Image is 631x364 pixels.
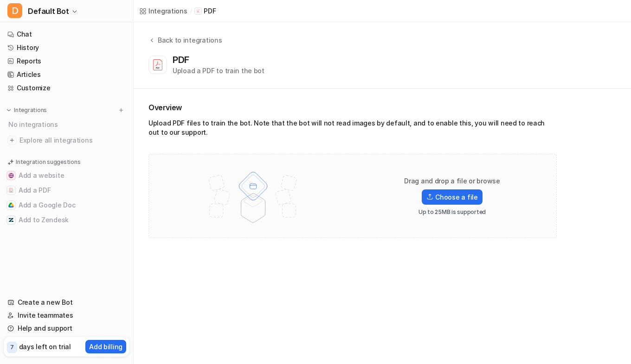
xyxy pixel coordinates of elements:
[193,163,314,228] img: File upload illustration
[148,119,557,141] div: Upload PDF files to train the bot. Note that the bot will not read images by default, and to enab...
[190,7,192,15] span: /
[16,158,80,166] p: Integration suggestions
[8,173,14,178] img: Add a website
[204,6,216,16] p: PDF
[173,54,193,65] div: PDF
[4,309,129,322] a: Invite teammates
[4,55,129,68] a: Reports
[6,107,12,113] img: expand menu
[404,176,500,186] p: Drag and drop a file or browse
[139,6,187,16] a: Integrations
[10,343,14,351] p: 7
[8,217,14,223] img: Add to Zendesk
[4,134,129,147] a: Explore all integrations
[148,102,557,113] h2: Overview
[155,35,222,45] div: Back to integrations
[4,82,129,94] a: Customize
[8,202,14,208] img: Add a Google Doc
[4,168,129,183] button: Add a websiteAdd a website
[173,66,264,75] div: Upload a PDF to train the bot
[8,188,14,193] img: Add a PDF
[4,198,129,213] button: Add a Google DocAdd a Google Doc
[148,6,187,16] div: Integrations
[19,342,71,351] p: days left on trial
[4,213,129,227] button: Add to ZendeskAdd to Zendesk
[118,107,124,113] img: menu_add.svg
[419,208,486,216] p: Up to 25MB is supported
[196,9,200,13] img: PDF icon
[4,68,129,81] a: Articles
[422,189,482,205] label: Choose a file
[4,41,129,54] a: History
[14,107,47,114] p: Integrations
[19,133,126,148] span: Explore all integrations
[4,322,129,335] a: Help and support
[7,3,22,18] span: D
[6,117,129,132] div: No integrations
[194,6,216,16] a: PDF iconPDF
[89,342,122,351] p: Add billing
[7,136,17,145] img: explore all integrations
[4,106,50,115] button: Integrations
[4,183,129,198] button: Add a PDFAdd a PDF
[148,35,222,54] button: Back to integrations
[4,296,129,309] a: Create a new Bot
[4,28,129,41] a: Chat
[85,340,126,353] button: Add billing
[426,194,433,200] img: Upload icon
[28,5,69,18] span: Default Bot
